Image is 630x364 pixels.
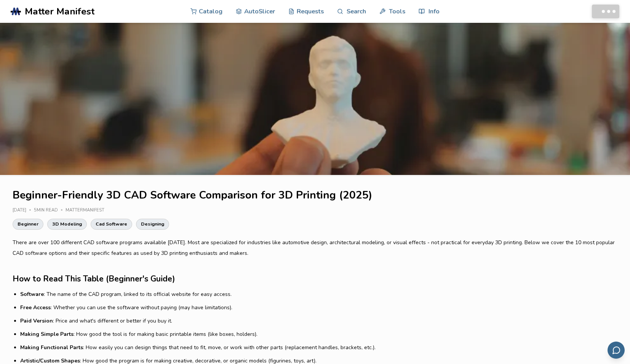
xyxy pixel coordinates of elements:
[20,330,617,338] li: : How good the tool is for making basic printable items (like boxes, holders).
[20,290,617,298] li: : The name of the CAD program, linked to its official website for easy access.
[13,189,617,201] h1: Beginner-Friendly 3D CAD Software Comparison for 3D Printing (2025)
[20,317,53,324] strong: Paid Version
[20,317,617,325] li: : Price and what's different or better if you buy it.
[20,304,51,311] strong: Free Access
[13,237,617,259] p: There are over 100 different CAD software programs available [DATE]. Most are specialized for ind...
[47,219,87,229] a: 3D Modeling
[20,331,74,338] strong: Making Simple Parts
[608,342,625,359] button: Send feedback via email
[66,208,110,213] div: MatterManifest
[20,304,617,312] li: : Whether you can use the software without paying (may have limitations).
[20,291,44,298] strong: Software
[20,343,617,351] li: : How easily you can design things that need to fit, move, or work with other parts (replacement ...
[136,219,169,229] a: Designing
[13,208,34,213] div: [DATE]
[20,344,83,351] strong: Making Functional Parts
[13,219,43,229] a: Beginner
[25,6,94,17] span: Matter Manifest
[13,273,617,285] h2: How to Read This Table (Beginner's Guide)
[91,219,132,229] a: Cad Software
[34,208,66,213] div: 5 min read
